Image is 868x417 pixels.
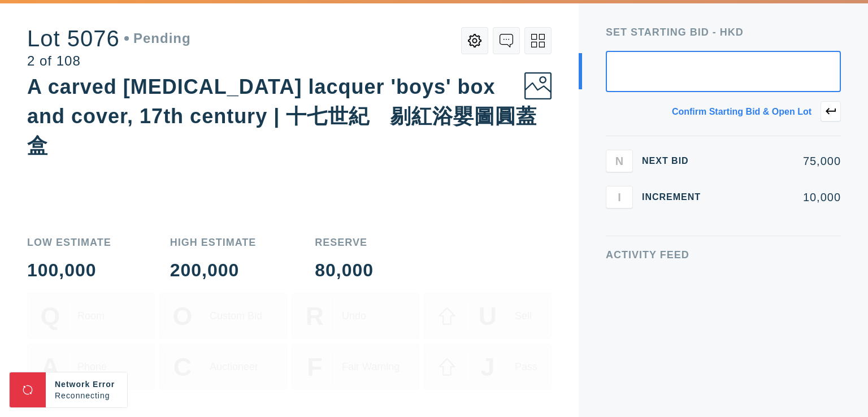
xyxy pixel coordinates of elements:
div: 80,000 [315,261,374,279]
div: Confirm starting bid & open lot [672,107,811,116]
div: A carved [MEDICAL_DATA] lacquer 'boys' box and cover, 17th century | 十七世紀 剔紅浴嬰圖圓蓋盒 [27,75,537,157]
div: Low Estimate [27,237,111,247]
div: 75,000 [719,155,841,167]
span: . [110,391,113,400]
div: Increment [642,193,710,202]
div: Next Bid [642,157,710,166]
div: Reconnecting [55,390,118,401]
div: Pending [124,32,191,45]
span: I [618,190,621,203]
div: 100,000 [27,261,111,279]
button: N [606,150,633,172]
div: 200,000 [170,261,257,279]
span: . [115,391,118,400]
div: Activity Feed [606,250,841,260]
span: . [112,391,115,400]
div: Set Starting bid - HKD [606,27,841,37]
span: N [615,154,623,167]
div: Reserve [315,237,374,247]
div: 2 of 108 [27,54,191,68]
div: High Estimate [170,237,257,247]
div: 10,000 [719,192,841,203]
button: I [606,186,633,208]
div: Network Error [55,379,118,390]
div: Lot 5076 [27,27,191,50]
